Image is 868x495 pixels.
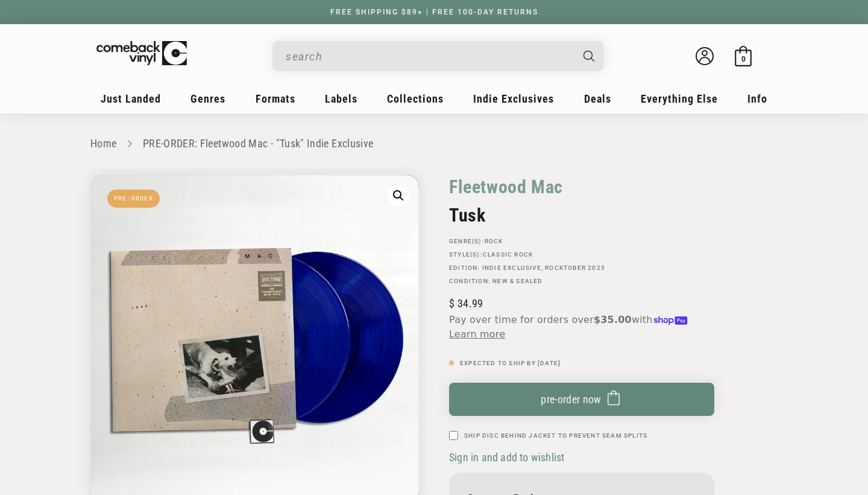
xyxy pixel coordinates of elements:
span: pre-order now [541,393,602,406]
div: Search [272,41,604,71]
span: Pre-Order [107,190,160,208]
label: Ship Disc Behind Jacket To Prevent Seam Splits [464,431,647,440]
span: Info [747,92,767,105]
span: Deals [584,92,611,105]
input: search [286,44,571,69]
span: 34.99 [449,297,483,310]
a: FREE SHIPPING $89+ | FREE 100-DAY RETURNS [318,8,550,16]
a: Indie Exclusive [482,264,541,271]
nav: breadcrumbs [90,135,778,153]
span: Genres [190,92,225,105]
h2: Tusk [449,205,714,226]
p: GENRE(S): [449,238,714,245]
span: Sign in and add to wishlist [449,451,564,464]
button: Sign in and add to wishlist [449,450,568,464]
p: STYLE(S): [449,251,714,258]
span: Indie Exclusives [473,92,554,105]
a: Fleetwood Mac [449,175,563,199]
button: Search [573,41,606,71]
a: PRE-ORDER: Fleetwood Mac - "Tusk" Indie Exclusive [143,137,374,150]
span: Expected To Ship By [DATE] [460,360,561,366]
a: Rock [485,238,503,244]
span: $ [449,297,454,310]
span: Labels [325,92,357,105]
p: Condition: New & Sealed [449,278,714,285]
p: Edition: , Rocktober 2025 [449,264,714,272]
span: Collections [387,92,444,105]
a: Home [90,137,116,150]
a: Classic Rock [483,251,533,258]
span: Formats [256,92,295,105]
span: Everything Else [641,92,718,105]
button: pre-order now [449,383,714,416]
span: Just Landed [101,92,161,105]
span: 0 [741,54,746,63]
